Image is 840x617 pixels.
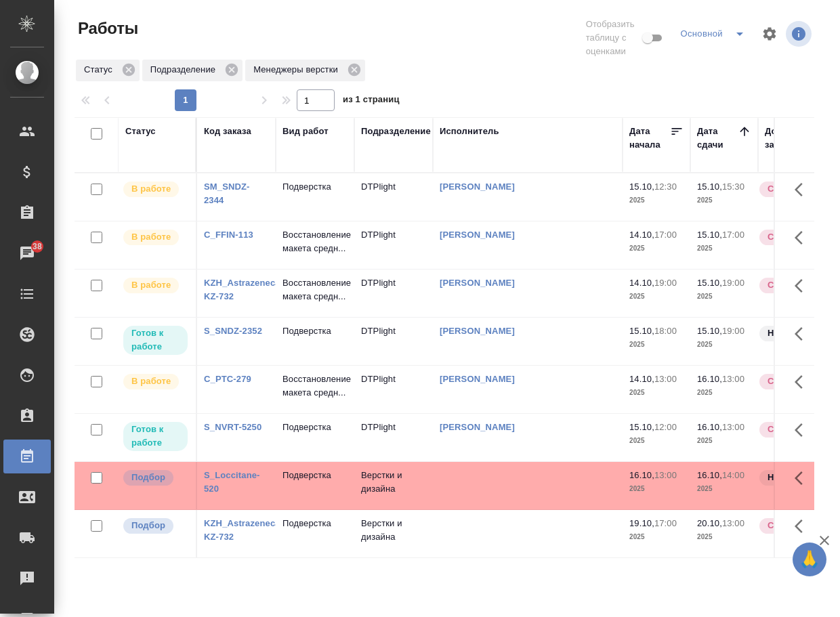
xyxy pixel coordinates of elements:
p: 15.10, [629,182,654,192]
p: Срочный [768,182,808,196]
td: DTPlight [354,221,433,269]
a: S_SNDZ-2352 [204,326,262,336]
p: Восстановление макета средн... [282,228,348,255]
p: 14.10, [629,278,654,288]
a: 38 [3,236,51,270]
a: [PERSON_NAME] [440,182,515,192]
p: 17:00 [722,230,744,240]
button: Здесь прячутся важные кнопки [786,462,819,494]
a: [PERSON_NAME] [440,422,515,432]
span: 🙏 [798,545,821,574]
button: Здесь прячутся важные кнопки [786,221,819,254]
p: Восстановление макета средн... [282,373,348,400]
div: Исполнитель выполняет работу [122,228,189,247]
p: 16.10, [629,470,654,480]
p: 19:00 [722,326,744,336]
p: 2025 [697,242,751,255]
p: В работе [131,230,171,244]
a: [PERSON_NAME] [440,326,515,336]
p: Восстановление макета средн... [282,276,348,303]
p: 14.10, [629,230,654,240]
div: Доп. статус заказа [765,125,836,152]
div: Подразделение [361,125,431,138]
p: Срочный [768,519,808,532]
button: 🙏 [793,542,826,576]
p: 19:00 [722,278,744,288]
p: В работе [131,182,171,196]
p: 15.10, [697,230,722,240]
div: Исполнитель может приступить к работе [122,324,189,356]
p: 15.10, [697,182,722,192]
p: Подверстка [282,180,348,194]
p: 2025 [629,434,684,448]
a: C_FFIN-113 [204,230,253,240]
p: Готов к работе [131,326,180,354]
a: [PERSON_NAME] [440,230,515,240]
p: 17:00 [654,518,677,528]
p: 13:00 [654,470,677,480]
button: Здесь прячутся важные кнопки [786,318,819,350]
p: 2025 [629,386,684,400]
p: 2025 [629,242,684,255]
p: В работе [131,278,171,292]
td: DTPlight [354,318,433,365]
p: Срочный [768,375,808,388]
div: Исполнитель выполняет работу [122,180,189,198]
span: Отобразить таблицу с оценками [586,18,640,58]
p: Нормальный [768,326,826,340]
p: Подверстка [282,421,348,434]
td: Верстки и дизайна [354,510,433,557]
a: [PERSON_NAME] [440,374,515,384]
td: DTPlight [354,414,433,461]
p: 16.10, [697,470,722,480]
p: Срочный [768,423,808,436]
p: 2025 [629,530,684,544]
a: KZH_Astrazeneca-KZ-732 [204,518,283,542]
p: Подразделение [150,63,220,77]
p: Подбор [131,519,165,532]
p: 14:00 [722,470,744,480]
div: Код заказа [204,125,251,138]
div: Подразделение [142,60,243,81]
p: 13:00 [722,518,744,528]
a: S_Loccitane-520 [204,470,260,494]
p: 2025 [697,482,751,496]
td: DTPlight [354,270,433,317]
div: Вид работ [282,125,329,138]
a: KZH_Astrazeneca-KZ-732 [204,278,283,301]
p: 2025 [629,338,684,352]
p: 2025 [697,194,751,207]
p: Подверстка [282,324,348,338]
p: 15.10, [697,326,722,336]
div: Можно подбирать исполнителей [122,469,189,487]
button: Здесь прячутся важные кнопки [786,173,819,206]
p: 15:30 [722,182,744,192]
a: SM_SNDZ-2344 [204,182,250,205]
div: Исполнитель выполняет работу [122,276,189,295]
p: 2025 [697,530,751,544]
p: 2025 [697,434,751,448]
div: Исполнитель выполняет работу [122,373,189,391]
div: Менеджеры верстки [245,60,365,81]
p: 19:00 [654,278,677,288]
p: Нормальный [768,471,826,484]
p: 15.10, [629,326,654,336]
p: 15.10, [629,422,654,432]
td: Верстки и дизайна [354,462,433,509]
p: Срочный [768,230,808,244]
p: 2025 [697,386,751,400]
p: 2025 [629,194,684,207]
div: Исполнитель может приступить к работе [122,421,189,452]
p: 2025 [697,338,751,352]
p: В работе [131,375,171,388]
a: S_NVRT-5250 [204,422,261,432]
p: Подверстка [282,517,348,530]
button: Здесь прячутся важные кнопки [786,366,819,398]
p: 13:00 [722,374,744,384]
button: Здесь прячутся важные кнопки [786,270,819,302]
div: Статус [76,60,140,81]
div: Дата сдачи [697,125,738,152]
p: 16.10, [697,422,722,432]
div: Статус [125,125,156,138]
p: 18:00 [654,326,677,336]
